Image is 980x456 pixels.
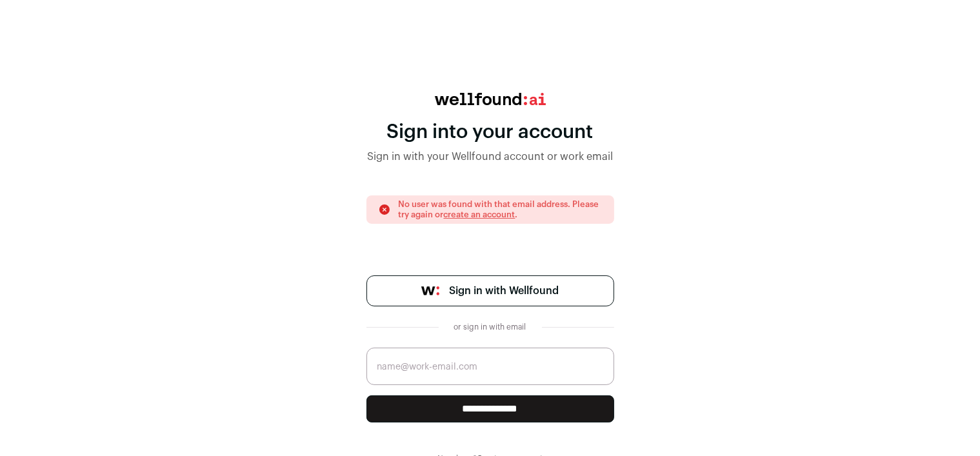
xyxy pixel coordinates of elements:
[450,283,559,299] span: Sign in with Wellfound
[366,149,614,164] div: Sign in with your Wellfound account or work email
[421,286,439,295] img: wellfound-symbol-flush-black-fb3c872781a75f747ccb3a119075da62bfe97bd399995f84a933054e44a575c4.png
[449,322,532,332] div: or sign in with email
[444,210,515,219] a: create an account
[399,199,603,220] p: No user was found with that email address. Please try again or .
[366,348,614,385] input: name@work-email.com
[435,93,546,105] img: wellfound:ai
[366,275,614,306] a: Sign in with Wellfound
[366,121,614,144] div: Sign into your account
